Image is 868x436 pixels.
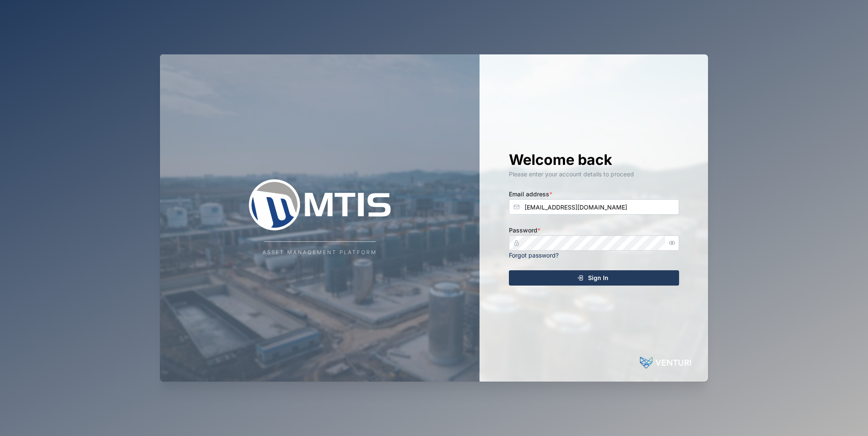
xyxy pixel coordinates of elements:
[588,271,608,285] span: Sign In
[640,354,691,371] img: Powered by: Venturi
[509,270,679,286] button: Sign In
[509,170,679,179] div: Please enter your account details to proceed
[509,190,552,199] label: Email address
[509,226,540,235] label: Password
[509,150,679,169] h1: Welcome back
[509,252,559,259] a: Forgot password?
[509,199,679,215] input: Enter your email
[263,249,377,257] div: Asset Management Platform
[235,179,405,230] img: Company Logo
